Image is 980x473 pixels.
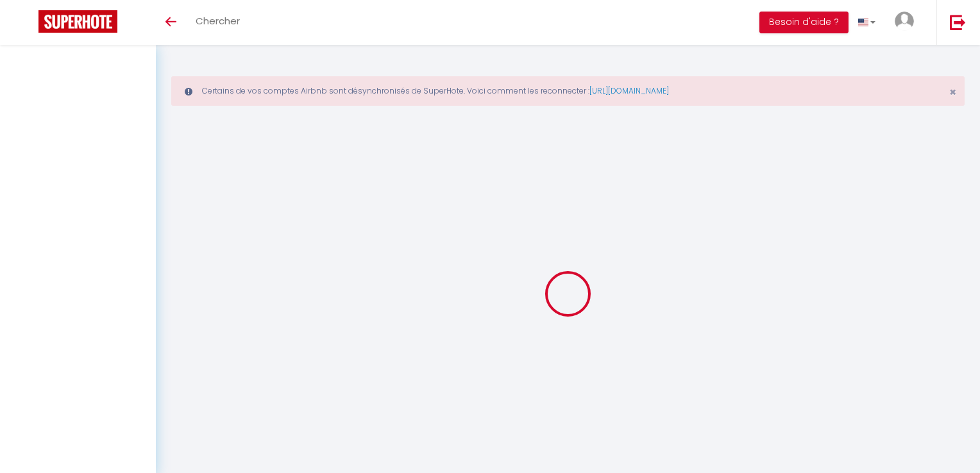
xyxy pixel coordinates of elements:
[38,10,117,33] img: Super Booking
[589,85,669,96] a: [URL][DOMAIN_NAME]
[759,12,849,33] button: Besoin d'aide ?
[895,12,914,31] img: ...
[171,76,965,106] div: Certains de vos comptes Airbnb sont désynchronisés de SuperHote. Voici comment les reconnecter :
[949,84,956,100] span: ×
[950,14,966,30] img: logout
[196,14,240,28] span: Chercher
[949,87,956,98] button: Close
